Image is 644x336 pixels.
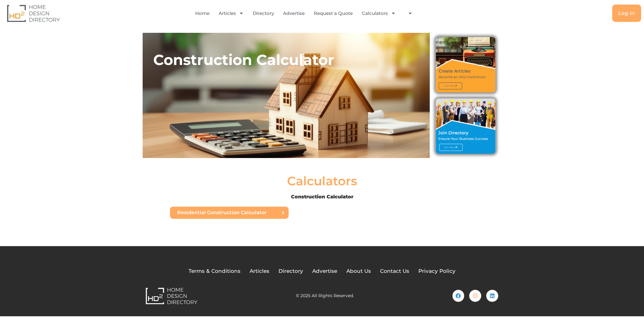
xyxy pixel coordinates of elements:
a: Home [195,6,209,20]
nav: Menu [131,6,482,20]
h2: © 2025 All Rights Reserved. [296,293,354,298]
span: Residential Construction Calculator [177,210,267,215]
a: Articles [250,267,269,275]
a: Request a Quote [314,6,353,20]
a: Articles [219,6,244,20]
a: Calculators [362,6,396,20]
img: Join Directory [436,98,495,154]
a: Log in [612,5,641,22]
h2: Calculators [287,175,357,187]
a: Terms & Conditions [189,267,241,275]
a: Residential Construction Calculator [170,207,289,219]
a: Contact Us [380,267,409,275]
img: Create Articles [436,37,495,92]
a: About Us [346,267,371,275]
b: Construction Calculator [291,194,353,200]
a: Advertise [283,6,305,20]
a: Privacy Policy [418,267,455,275]
a: Advertise [312,267,337,275]
a: Directory [279,267,303,275]
h2: Construction Calculator [153,51,430,69]
a: Directory [253,6,274,20]
span: Log in [618,11,635,16]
